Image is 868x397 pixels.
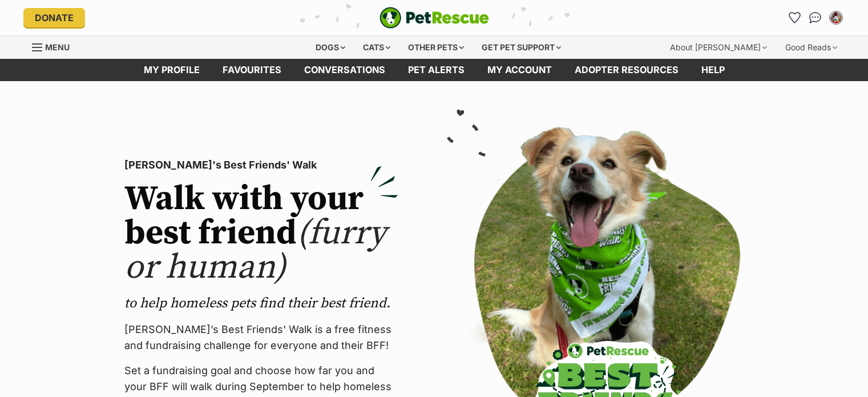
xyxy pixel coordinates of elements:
[308,36,353,59] div: Dogs
[662,36,775,59] div: About [PERSON_NAME]
[830,12,842,23] img: Tonglin Yang profile pic
[397,59,476,81] a: Pet alerts
[32,36,78,57] a: Menu
[124,294,398,312] p: to help homeless pets find their best friend.
[211,59,293,81] a: Favourites
[786,9,845,27] ul: Account quick links
[124,212,386,289] span: (furry or human)
[827,9,845,27] button: My account
[476,59,563,81] a: My account
[132,59,211,81] a: My profile
[380,7,489,29] a: PetRescue
[45,42,70,52] span: Menu
[809,12,821,23] img: chat-41dd97257d64d25036548639549fe6c8038ab92f7586957e7f3b1b290dea8141.svg
[777,36,845,59] div: Good Reads
[563,59,690,81] a: Adopter resources
[380,7,489,29] img: logo-e224e6f780fb5917bec1dbf3a21bbac754714ae5b6737aabdf751b685950b380.svg
[355,36,398,59] div: Cats
[400,36,472,59] div: Other pets
[690,59,736,81] a: Help
[786,9,804,27] a: Favourites
[124,182,398,285] h2: Walk with your best friend
[124,157,398,173] p: [PERSON_NAME]'s Best Friends' Walk
[474,36,569,59] div: Get pet support
[23,8,85,27] a: Donate
[806,9,825,27] a: Conversations
[293,59,397,81] a: conversations
[124,322,398,354] p: [PERSON_NAME]’s Best Friends' Walk is a free fitness and fundraising challenge for everyone and t...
